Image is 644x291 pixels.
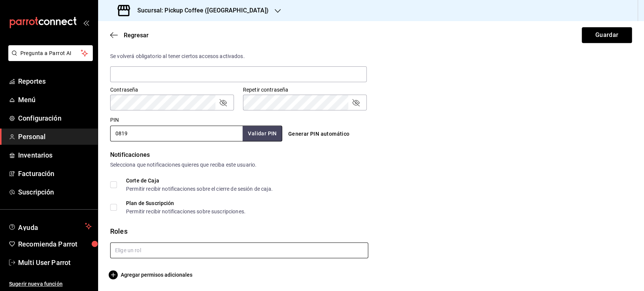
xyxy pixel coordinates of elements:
span: Sugerir nueva función [9,280,92,288]
button: Guardar [582,27,632,43]
div: Selecciona que notificaciones quieres que reciba este usuario. [110,161,632,169]
span: Configuración [18,113,92,123]
button: open_drawer_menu [83,20,89,26]
label: PIN [110,117,119,123]
span: Pregunta a Parrot AI [20,49,81,57]
div: Permitir recibir notificaciones sobre el cierre de sesión de caja. [126,186,273,191]
button: Regresar [110,32,149,39]
button: Pregunta a Parrot AI [8,45,93,61]
button: passwordField [218,98,227,107]
span: Personal [18,132,92,142]
button: passwordField [351,98,360,107]
button: Agregar permisos adicionales [110,270,192,279]
span: Menú [18,95,92,105]
span: Inventarios [18,150,92,160]
span: Ayuda [18,222,82,231]
button: Validar PIN [243,126,282,141]
div: Se volverá obligatorio al tener ciertos accesos activados. [110,52,367,60]
label: Contraseña [110,87,234,92]
span: Regresar [124,32,149,39]
button: Generar PIN automático [285,127,353,141]
div: Roles [110,226,632,236]
span: Multi User Parrot [18,257,92,268]
div: Plan de Suscripción [126,201,246,206]
div: Permitir recibir notificaciones sobre suscripciones. [126,209,246,214]
label: Correo electrónico [110,45,367,50]
label: Repetir contraseña [243,87,367,92]
span: Recomienda Parrot [18,239,92,249]
div: Notificaciones [110,150,632,159]
input: 3 a 6 dígitos [110,126,243,141]
h3: Sucursal: Pickup Coffee ([GEOGRAPHIC_DATA]) [131,6,269,15]
input: Elige un rol [110,242,368,258]
span: Suscripción [18,187,92,197]
span: Facturación [18,168,92,179]
span: Reportes [18,76,92,86]
div: Corte de Caja [126,178,273,183]
a: Pregunta a Parrot AI [5,55,93,63]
